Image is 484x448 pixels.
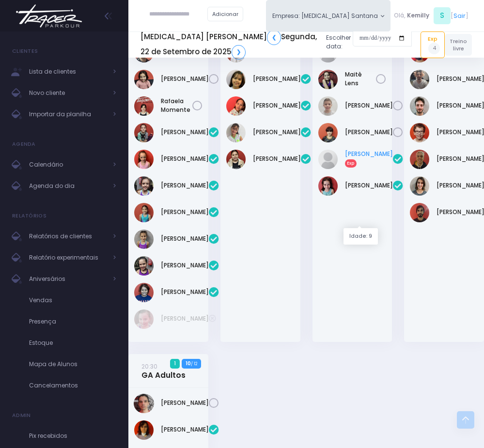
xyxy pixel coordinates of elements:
[434,7,451,24] span: S
[12,135,36,154] h4: Agenda
[141,30,319,59] h5: [MEDICAL_DATA] [PERSON_NAME] Segunda, 22 de Setembro de 2025
[141,362,186,380] a: 20:30GA Adultos
[29,158,107,171] span: Calendário
[410,203,429,222] img: Rodrigo Leite da Silva
[161,261,209,270] a: [PERSON_NAME]
[407,11,429,20] span: Kemilly
[29,230,107,243] span: Relatórios de clientes
[134,309,154,329] img: Isabela Maximiano Valga Neves
[134,96,154,116] img: Rafaela momente peres
[345,150,393,167] a: [PERSON_NAME]Exp
[318,150,338,169] img: Enzo Vedolim
[29,108,107,121] span: Importar da planilha
[161,425,209,434] a: [PERSON_NAME]
[410,96,429,116] img: Rafael Eiras Freitas
[161,208,209,216] a: [PERSON_NAME]
[29,273,107,285] span: Aniversários
[161,314,209,323] a: [PERSON_NAME]
[141,27,412,62] div: Escolher data:
[29,315,116,328] span: Presença
[134,394,154,413] img: Victor Serradilha de Aguiar
[134,283,154,302] img: Ágatha Fernandes Freire
[267,30,281,45] a: ❮
[161,128,209,137] a: [PERSON_NAME]
[29,294,116,307] span: Vendas
[345,159,357,167] span: Exp
[410,123,429,142] img: Davi Ikeda Gozzi
[186,360,191,367] strong: 10
[161,154,209,163] a: [PERSON_NAME]
[29,251,107,264] span: Relatório experimentais
[29,65,107,78] span: Lista de clientes
[253,101,301,110] a: [PERSON_NAME]
[253,75,301,83] a: [PERSON_NAME]
[161,75,209,83] a: [PERSON_NAME]
[410,150,429,169] img: Guilherme D'Oswaldo
[345,181,393,190] a: [PERSON_NAME]
[134,230,154,249] img: Martina Caparroz Carmona
[134,256,154,276] img: Sofia Pelegrino de Oliveira
[134,123,154,142] img: Gabriela Gyurkovits
[410,176,429,196] img: Paloma Botana
[343,228,378,245] div: Idade: 9
[410,70,429,89] img: Pedro Ferreirinho
[394,11,406,20] span: Olá,
[134,420,154,440] img: Beatriz Valentim Perna
[318,96,338,116] img: Pedro Barsi
[453,11,466,20] a: Sair
[161,399,209,407] a: [PERSON_NAME]
[390,6,472,26] div: [ ]
[134,70,154,89] img: Liz Stetz Tavernaro Torres
[134,176,154,196] img: Maria Cecília Utimi de Sousa
[253,128,301,137] a: [PERSON_NAME]
[318,70,338,89] img: Maitê Lens
[170,359,179,369] span: 1
[161,234,209,243] a: [PERSON_NAME]
[428,43,440,54] span: 4
[134,150,154,169] img: Liz Valotto
[12,406,31,425] h4: Admin
[134,203,154,222] img: Maria Clara De Paula Silva
[141,362,157,371] small: 20:30
[253,154,301,163] a: [PERSON_NAME]
[161,288,209,296] a: [PERSON_NAME]
[445,34,472,56] a: Treino livre
[345,128,393,137] a: [PERSON_NAME]
[226,123,246,142] img: Vittória Martins Ferreira
[12,206,47,226] h4: Relatórios
[29,180,107,192] span: Agenda do dia
[345,101,393,110] a: [PERSON_NAME]
[161,181,209,190] a: [PERSON_NAME]
[226,70,246,89] img: Marianne Damasceno
[318,176,338,196] img: Manoela mafra
[226,150,246,169] img: Vitória schiavetto chatagnier
[29,358,116,371] span: Mapa de Alunos
[232,45,246,60] a: ❯
[207,7,243,21] a: Adicionar
[345,70,376,88] a: Maitê Lens
[226,96,246,116] img: Valentina Eduarda Azevedo
[191,361,197,367] small: / 12
[318,123,338,142] img: Rafael De Paula Silva
[161,97,192,114] a: Rafaela Momente
[29,87,107,99] span: Novo cliente
[421,31,445,58] a: Exp4
[12,42,38,61] h4: Clientes
[29,379,116,392] span: Cancelamentos
[29,337,116,349] span: Estoque
[29,430,116,442] span: Pix recebidos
